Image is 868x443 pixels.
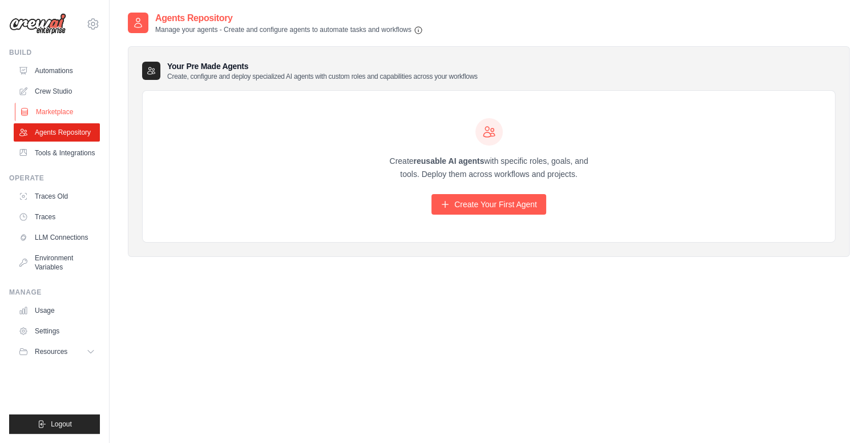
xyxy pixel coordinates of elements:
[14,144,100,162] a: Tools & Integrations
[14,322,100,340] a: Settings
[14,123,100,142] a: Agents Repository
[9,48,100,57] div: Build
[14,343,100,361] button: Resources
[15,103,101,121] a: Marketplace
[9,13,66,35] img: Logo
[14,187,100,206] a: Traces Old
[14,249,100,276] a: Environment Variables
[167,72,478,81] p: Create, configure and deploy specialized AI agents with custom roles and capabilities across your...
[9,174,100,183] div: Operate
[9,414,100,434] button: Logout
[155,11,423,25] h2: Agents Repository
[14,301,100,320] a: Usage
[14,228,100,247] a: LLM Connections
[167,61,478,81] h3: Your Pre Made Agents
[14,62,100,80] a: Automations
[9,288,100,297] div: Manage
[155,25,423,35] p: Manage your agents - Create and configure agents to automate tasks and workflows
[413,156,484,166] strong: reusable AI agents
[380,155,599,181] p: Create with specific roles, goals, and tools. Deploy them across workflows and projects.
[51,420,72,429] span: Logout
[14,82,100,100] a: Crew Studio
[35,347,67,356] span: Resources
[431,194,546,215] a: Create Your First Agent
[14,208,100,226] a: Traces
